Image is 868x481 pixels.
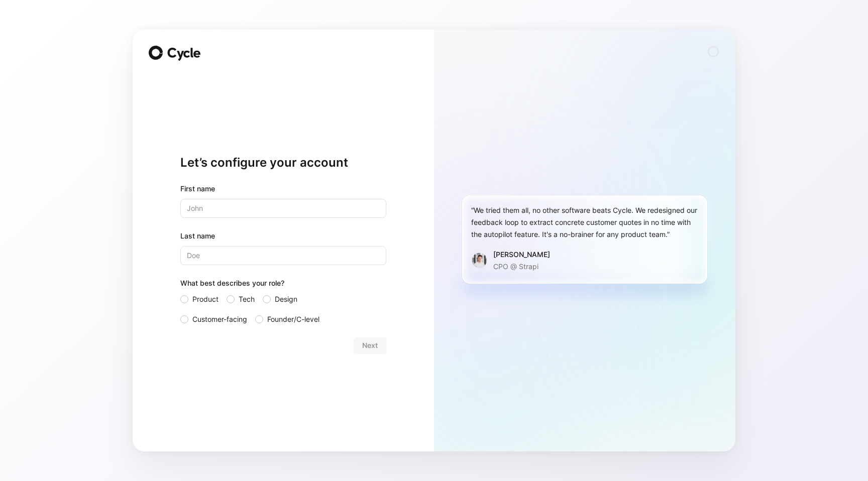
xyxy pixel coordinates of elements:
[239,293,255,305] span: Tech
[471,204,698,240] div: “We tried them all, no other software beats Cycle. We redesigned our feedback loop to extract con...
[493,249,550,261] div: [PERSON_NAME]
[275,293,297,305] span: Design
[180,277,386,293] div: What best describes your role?
[493,261,550,273] p: CPO @ Strapi
[180,183,386,195] div: First name
[180,199,386,218] input: John
[192,313,247,325] span: Customer-facing
[267,313,319,325] span: Founder/C-level
[192,293,219,305] span: Product
[180,246,386,265] input: Doe
[180,155,386,171] h1: Let’s configure your account
[180,230,386,242] label: Last name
